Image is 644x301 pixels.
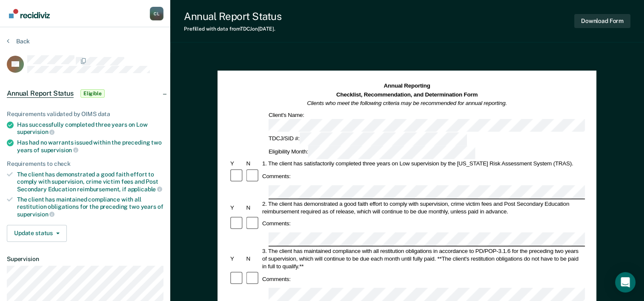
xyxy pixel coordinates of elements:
[150,7,163,20] button: Profile dropdown button
[229,255,245,262] div: Y
[245,160,261,168] div: N
[128,186,162,193] span: applicable
[384,83,430,89] strong: Annual Reporting
[574,14,630,28] button: Download Form
[261,160,585,168] div: 1. The client has satisfactorily completed three years on Low supervision by the [US_STATE] Risk ...
[7,256,163,263] dt: Supervision
[17,128,54,135] span: supervision
[267,133,468,146] div: TDCJ/SID #:
[245,255,261,262] div: N
[17,121,163,136] div: Has successfully completed three years on Low
[336,91,478,98] strong: Checklist, Recommendation, and Determination Form
[261,200,585,215] div: 2. The client has demonstrated a good faith effort to comply with supervision, crime victim fees ...
[229,160,245,168] div: Y
[17,171,163,193] div: The client has demonstrated a good faith effort to comply with supervision, crime victim fees and...
[307,100,507,106] em: Clients who meet the following criteria may be recommended for annual reporting.
[7,111,163,118] div: Requirements validated by OIMS data
[267,146,477,159] div: Eligibility Month:
[261,275,292,283] div: Comments:
[261,173,292,180] div: Comments:
[184,10,281,23] div: Annual Report Status
[261,220,292,227] div: Comments:
[615,272,635,292] div: Open Intercom Messenger
[245,204,261,211] div: N
[17,211,54,218] span: supervision
[80,89,105,98] span: Eligible
[9,9,50,18] img: Recidiviz
[7,160,163,168] div: Requirements to check
[41,147,78,153] span: supervision
[7,225,67,242] button: Update status
[184,26,281,32] div: Prefilled with data from TDCJ on [DATE] .
[150,7,163,20] div: C L
[229,204,245,211] div: Y
[17,196,163,218] div: The client has maintained compliance with all restitution obligations for the preceding two years of
[261,247,585,270] div: 3. The client has maintained compliance with all restitution obligations in accordance to PD/POP-...
[7,89,74,98] span: Annual Report Status
[17,139,163,153] div: Has had no warrants issued within the preceding two years of
[7,37,30,45] button: Back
